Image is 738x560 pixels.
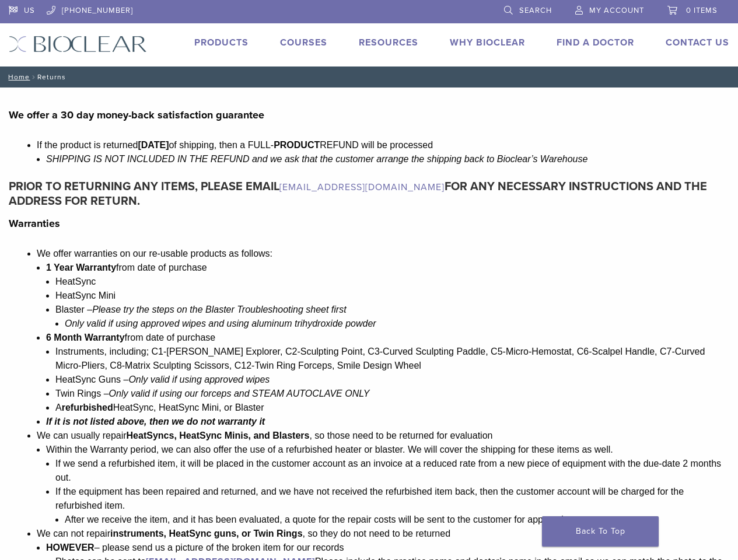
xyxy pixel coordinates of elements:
[46,542,95,552] strong: HOWEVER
[169,140,274,150] span: of shipping, then a FULL-
[320,140,433,150] span: REFUND will be processed
[589,6,644,15] span: My Account
[37,249,272,258] span: We offer warranties on our re-usable products as follows:
[55,401,729,415] li: A HeatSync, HeatSync Mini, or Blaster
[686,6,718,15] span: 0 items
[62,402,113,412] strong: refurbished
[557,37,634,48] a: Find A Doctor
[55,345,729,373] li: Instruments, including; C1-[PERSON_NAME] Explorer, C2-Sculpting Point, C3-Curved Sculpting Paddle...
[46,444,613,454] span: Within the Warranty period, we can also offer the use of a refurbished heater or blaster. We will...
[37,528,110,538] span: We can not repair
[519,6,552,15] span: Search
[116,262,207,272] span: from date of purchase
[46,262,207,272] b: 1 Year Warranty
[9,217,60,230] b: Warranties
[127,430,310,440] b: HeatSyncs, HeatSync Minis, and Blasters
[55,459,721,482] span: If we send a refurbished item, it will be placed in the customer account as an invoice at a reduc...
[138,140,169,150] b: [DATE]
[55,275,729,289] li: HeatSync
[55,289,729,303] li: HeatSync Mini
[9,180,707,208] strong: PRIOR TO RETURNING ANY ITEMS, PLEASE EMAIL FOR ANY NECESSARY INSTRUCTIONS AND THE ADDRESS FOR RET...
[55,374,128,384] span: HeatSync Guns –
[92,304,347,314] span: Please try the steps on the Blaster Troubleshooting sheet first
[110,528,303,538] b: instruments, HeatSync guns, or Twin Rings
[46,542,344,552] span: – please send us a picture of the broken item for our records
[125,332,216,342] span: from date of purchase
[46,332,125,342] strong: 6 Month Warranty
[666,37,729,48] a: Contact Us
[55,388,109,398] span: Twin Rings –
[65,318,376,328] i: Only valid if using approved wipes and using aluminum trihydroxide powder
[128,374,270,384] span: Only valid if using approved wipes
[109,388,370,398] span: Only valid if using our forceps and STEAM AUTOCLAVE ONLY
[5,73,30,81] a: Home
[37,429,729,527] li: We can usually repair , so those need to be returned for evaluation
[9,36,147,52] img: Bioclear
[279,181,445,193] a: [EMAIL_ADDRESS][DOMAIN_NAME]
[55,304,92,314] span: Blaster –
[194,37,249,48] a: Products
[37,140,138,150] span: If the product is returned
[65,514,566,524] span: After we receive the item, and it has been evaluated, a quote for the repair costs will be sent t...
[542,516,659,547] a: Back To Top
[30,74,37,80] span: /
[359,37,418,48] a: Resources
[55,487,684,510] span: If the equipment has been repaired and returned, and we have not received the refurbished item ba...
[46,154,587,164] span: SHIPPING IS NOT INCLUDED IN THE REFUND and we ask that the customer arrange the shipping back to ...
[274,140,320,150] b: PRODUCT
[303,528,451,538] span: , so they do not need to be returned
[9,108,264,121] b: We offer a 30 day money-back satisfaction guarantee
[450,37,525,48] a: Why Bioclear
[280,37,327,48] a: Courses
[46,416,265,426] i: If it is not listed above, then we do not warranty it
